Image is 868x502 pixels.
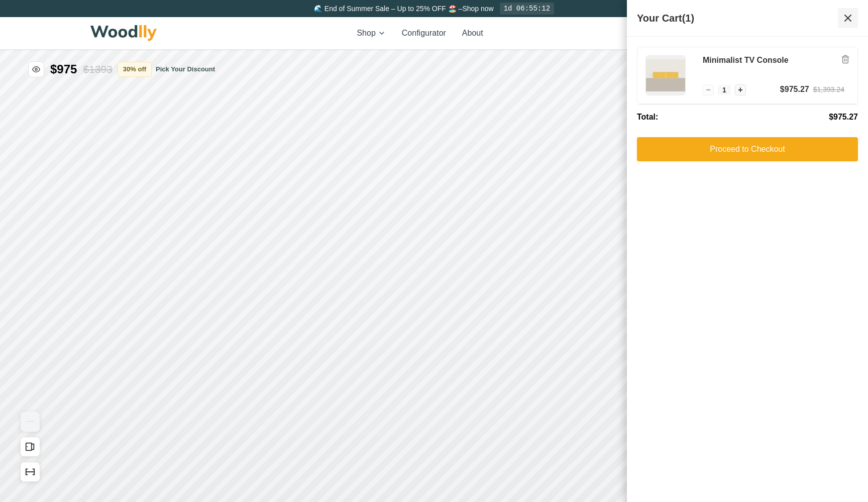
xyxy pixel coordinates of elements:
[357,27,385,39] button: Shop
[21,412,40,432] img: Gallery
[637,11,694,26] h2: Your Cart (1)
[402,27,446,39] button: Configurator
[90,25,157,41] img: Woodlly
[813,84,844,95] div: $1,393.24
[156,64,215,74] button: Pick Your Discount
[646,56,685,95] img: Minimalist TV Console
[780,83,809,95] div: $975.27
[637,137,858,161] button: Proceed to Checkout
[20,412,40,432] button: View Gallery
[829,111,858,123] span: $975.27
[637,111,658,123] span: Total:
[718,85,731,95] span: 1
[462,27,483,39] button: About
[118,62,152,77] button: 30% off
[20,462,40,482] button: Show Dimensions
[703,55,844,66] h3: Minimalist TV Console
[462,5,493,13] a: Shop now
[20,437,40,457] button: Open All Doors and Drawers
[735,84,746,95] button: Increase quantity
[500,3,554,15] div: 1d 06:55:12
[28,61,44,77] button: Toggle price visibility
[314,5,462,13] span: 🌊 End of Summer Sale – Up to 25% OFF 🏖️ –
[838,52,852,66] button: Remove item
